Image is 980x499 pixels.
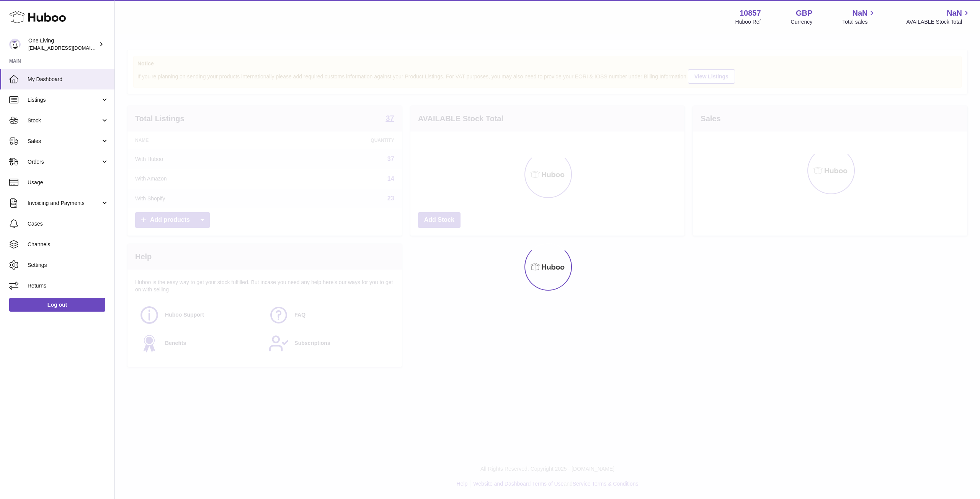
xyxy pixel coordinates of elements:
div: Currency [791,18,813,26]
a: NaN AVAILABLE Stock Total [906,8,971,26]
span: Cases [28,220,109,228]
span: NaN [947,8,962,18]
span: Settings [28,262,109,269]
a: Log out [9,298,105,312]
img: ben@oneliving.com [9,39,21,50]
strong: GBP [796,8,812,18]
a: NaN Total sales [842,8,876,26]
span: Invoicing and Payments [28,200,101,207]
span: Usage [28,179,109,186]
span: [EMAIL_ADDRESS][DOMAIN_NAME] [28,45,113,51]
span: Sales [28,138,101,145]
span: AVAILABLE Stock Total [906,18,971,26]
div: Huboo Ref [735,18,761,26]
span: Listings [28,96,101,104]
span: NaN [852,8,867,18]
span: Orders [28,158,101,166]
span: Total sales [842,18,876,26]
strong: 10857 [740,8,761,18]
span: My Dashboard [28,76,109,83]
span: Channels [28,241,109,248]
span: Returns [28,282,109,289]
div: One Living [28,37,97,52]
span: Stock [28,117,101,124]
